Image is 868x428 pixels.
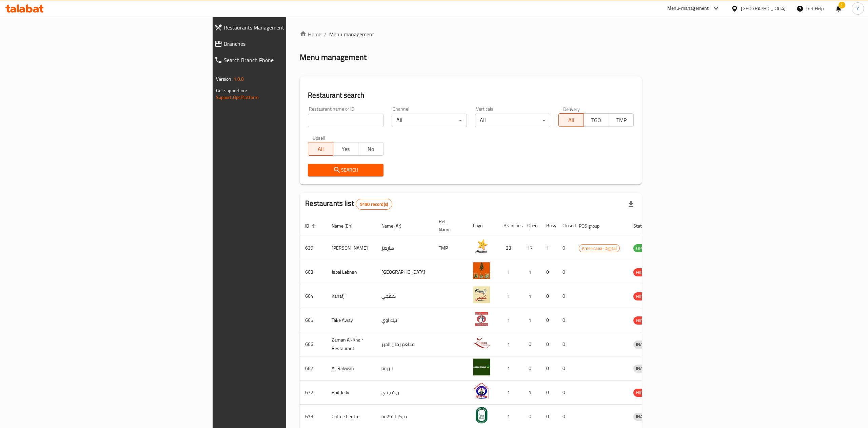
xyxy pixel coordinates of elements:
span: TGO [587,115,606,125]
td: [GEOGRAPHIC_DATA] [376,260,433,284]
span: Yes [336,144,356,154]
td: مطعم زمان الخير [376,332,433,356]
td: تيك آوي [376,308,433,332]
img: Jabal Lebnan [473,262,490,279]
td: 1 [541,236,557,260]
td: الربوة [376,356,433,381]
span: No [361,144,381,154]
div: All [392,114,467,127]
th: Closed [557,215,573,236]
button: No [358,142,383,156]
span: Name (En) [332,222,361,230]
div: INACTIVE [633,341,656,349]
span: HIDDEN [633,317,654,325]
td: 1 [498,332,522,356]
h2: Restaurant search [308,90,634,100]
span: Americana-Digital [579,245,619,252]
span: 9190 record(s) [356,201,392,208]
img: Al-Rabwah [473,358,490,375]
td: 0 [557,356,573,381]
td: كنفجي [376,284,433,308]
a: Support.OpsPlatform [216,93,259,102]
div: INACTIVE [633,365,656,373]
span: 1.0.0 [234,75,244,83]
button: All [308,142,333,156]
th: Branches [498,215,522,236]
label: Delivery [563,106,580,111]
span: INACTIVE [633,413,656,421]
span: HIDDEN [633,389,654,396]
button: All [558,113,584,127]
td: 0 [541,332,557,356]
td: 0 [541,308,557,332]
span: Name (Ar) [381,222,410,230]
td: 0 [541,381,557,405]
span: Get support on: [216,86,247,95]
td: 1 [522,381,541,405]
td: 23 [498,236,522,260]
img: Bait Jedy [473,383,490,400]
span: Status [633,222,655,230]
img: Zaman Al-Khair Restaurant [473,334,490,351]
span: INACTIVE [633,341,656,348]
img: Hardee's [473,238,490,255]
div: Total records count [356,199,392,210]
span: Branches [224,40,352,48]
td: 0 [557,332,573,356]
div: Export file [623,196,639,212]
a: Branches [209,36,358,52]
img: Take Away [473,310,490,327]
span: HIDDEN [633,293,654,300]
div: [GEOGRAPHIC_DATA] [741,5,786,12]
th: Open [522,215,541,236]
span: All [561,115,581,125]
td: 17 [522,236,541,260]
td: 1 [522,260,541,284]
span: Ref. Name [439,217,459,234]
div: HIDDEN [633,316,654,325]
th: Logo [468,215,498,236]
td: 0 [522,356,541,381]
span: INACTIVE [633,365,656,372]
td: 0 [557,381,573,405]
div: All [475,114,550,127]
nav: breadcrumb [300,30,642,38]
td: 0 [541,284,557,308]
td: 0 [522,332,541,356]
button: Search [308,164,383,176]
td: هارديز [376,236,433,260]
td: 1 [522,284,541,308]
label: Upsell [313,135,325,140]
td: TMP [433,236,468,260]
span: Version: [216,75,233,83]
td: 0 [557,284,573,308]
span: ID [305,222,318,230]
th: Busy [541,215,557,236]
td: 1 [498,381,522,405]
td: 0 [541,356,557,381]
span: OPEN [633,245,650,252]
td: 1 [498,308,522,332]
td: 0 [557,260,573,284]
td: 0 [541,260,557,284]
button: Yes [333,142,358,156]
h2: Restaurants list [305,198,392,210]
a: Restaurants Management [209,19,358,36]
span: Restaurants Management [224,23,352,32]
span: Search Branch Phone [224,56,352,64]
td: 1 [522,308,541,332]
td: 0 [557,236,573,260]
td: بيت جدي [376,381,433,405]
a: Search Branch Phone [209,52,358,68]
td: 1 [498,260,522,284]
span: Y [856,5,859,12]
td: 1 [498,356,522,381]
img: Kanafji [473,286,490,303]
img: Coffee Centre [473,407,490,424]
span: HIDDEN [633,269,654,276]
